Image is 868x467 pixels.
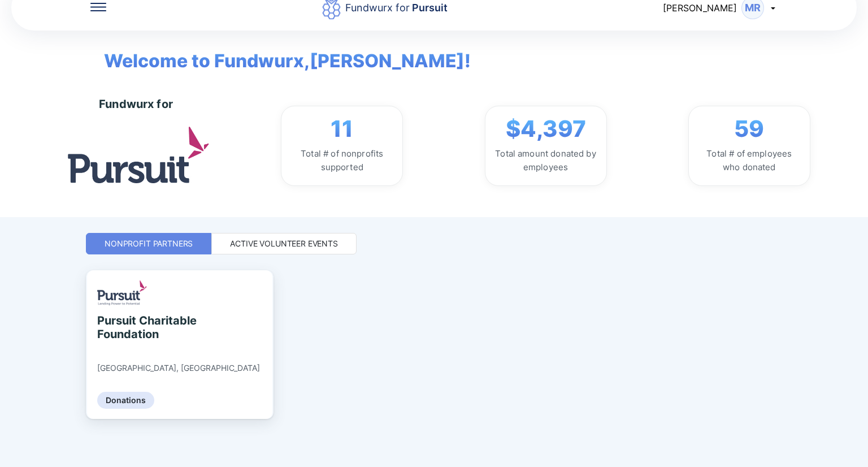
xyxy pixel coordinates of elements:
[97,314,201,341] div: Pursuit Charitable Foundation
[97,392,154,409] div: Donations
[68,127,209,183] img: logo.jpg
[410,2,448,14] span: Pursuit
[290,147,393,174] div: Total # of nonprofits supported
[494,147,597,174] div: Total amount donated by employees
[230,238,338,249] div: Active Volunteer Events
[698,147,801,174] div: Total # of employees who donated
[331,115,353,142] span: 11
[506,115,586,142] span: $4,397
[734,115,764,142] span: 59
[99,97,173,111] div: Fundwurx for
[97,363,260,373] div: [GEOGRAPHIC_DATA], [GEOGRAPHIC_DATA]
[663,2,737,14] span: [PERSON_NAME]
[87,31,471,75] span: Welcome to Fundwurx, [PERSON_NAME] !
[105,238,193,249] div: Nonprofit Partners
